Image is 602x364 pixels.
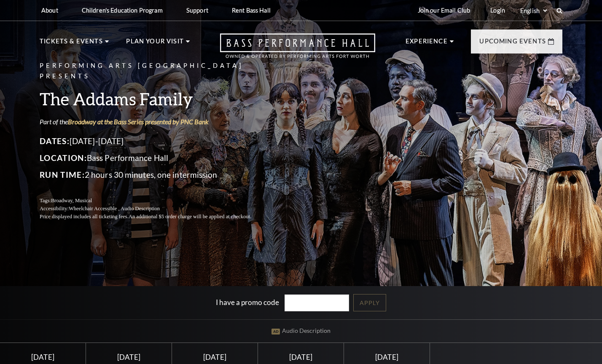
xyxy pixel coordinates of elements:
[354,353,420,361] div: [DATE]
[40,168,271,182] p: 2 hours 30 minutes, one intermission
[129,214,251,219] span: An additional $5 order charge will be applied at checkout.
[40,197,271,205] p: Tags:
[96,353,162,361] div: [DATE]
[51,198,92,203] span: Broadway, Musical
[268,353,334,361] div: [DATE]
[40,117,271,126] p: Part of the
[40,36,103,51] p: Tickets & Events
[40,170,85,179] span: Run Time:
[40,136,70,146] span: Dates:
[232,7,271,14] p: Rent Bass Hall
[40,213,271,221] p: Price displayed includes all ticketing fees.
[69,206,160,211] span: Wheelchair Accessible , Audio Description
[216,297,279,306] label: I have a promo code
[10,353,76,361] div: [DATE]
[40,134,271,148] p: [DATE]-[DATE]
[479,36,546,51] p: Upcoming Events
[186,7,208,14] p: Support
[41,7,58,14] p: About
[68,118,209,126] a: Broadway at the Bass Series presented by PNC Bank
[40,88,271,110] h3: The Addams Family
[40,61,271,82] p: Performing Arts [GEOGRAPHIC_DATA] Presents
[406,36,448,51] p: Experience
[519,7,548,15] select: Select:
[40,153,87,163] span: Location:
[82,7,163,14] p: Children's Education Program
[40,205,271,213] p: Accessibility:
[40,151,271,165] p: Bass Performance Hall
[182,353,248,361] div: [DATE]
[126,36,184,51] p: Plan Your Visit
